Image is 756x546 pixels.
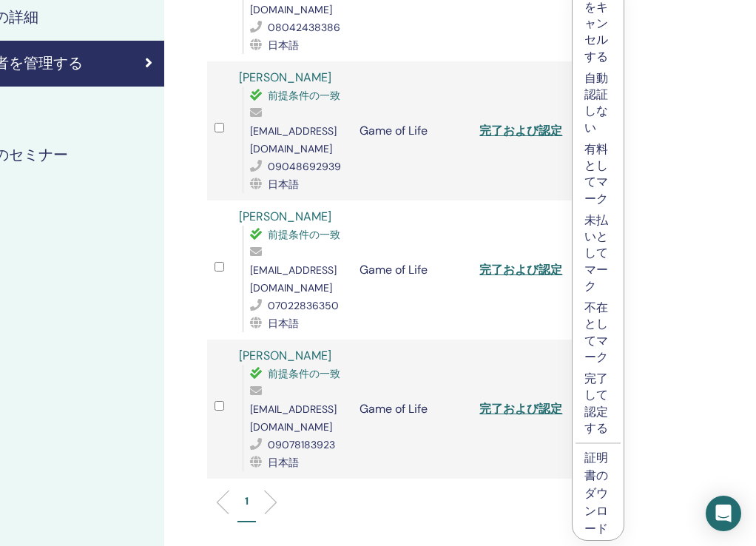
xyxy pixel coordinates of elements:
[268,89,340,102] span: 前提条件の一致
[268,317,299,330] span: 日本語
[50,87,62,99] img: tab_domain_overview_orange.svg
[24,38,36,52] img: website_grey.svg
[268,367,340,380] span: 前提条件の一致
[41,24,72,36] div: v 4.0.25
[584,212,612,295] p: 未払いとしてマーク
[67,89,124,98] div: ドメイン概要
[155,87,167,99] img: tab_keywords_by_traffic_grey.svg
[268,438,335,451] span: 09078183923
[268,160,341,173] span: 09048692939
[584,70,612,137] p: 自動認証しない
[268,228,340,241] span: 前提条件の一致
[352,340,473,479] td: Game of Life
[239,70,331,85] a: [PERSON_NAME]
[250,263,337,294] span: [EMAIL_ADDRESS][DOMAIN_NAME]
[268,178,299,191] span: 日本語
[239,209,331,224] a: [PERSON_NAME]
[352,61,473,200] td: Game of Life
[268,456,299,469] span: 日本語
[352,200,473,340] td: Game of Life
[584,141,612,208] p: 有料としてマーク
[268,38,299,52] span: 日本語
[38,38,171,52] div: ドメイン: [DOMAIN_NAME]
[479,123,562,138] a: 完了および認定
[239,348,331,363] a: [PERSON_NAME]
[250,402,337,434] span: [EMAIL_ADDRESS][DOMAIN_NAME]
[479,262,562,277] a: 完了および認定
[172,89,238,98] div: キーワード流入
[268,299,339,312] span: 07022836350
[250,124,337,155] span: [EMAIL_ADDRESS][DOMAIN_NAME]
[24,24,36,36] img: logo_orange.svg
[706,496,741,531] div: Open Intercom Messenger
[479,401,562,417] a: 完了および認定
[245,493,249,509] p: 1
[584,300,612,366] p: 不在としてマーク
[584,371,612,437] p: 完了して認定する
[584,450,608,536] a: 証明書のダウンロード
[268,21,340,34] span: 08042438386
